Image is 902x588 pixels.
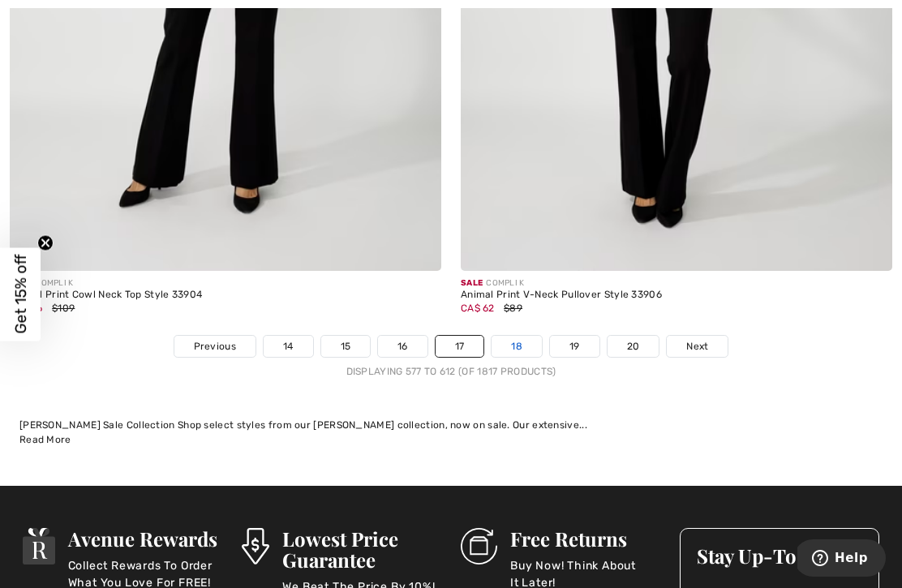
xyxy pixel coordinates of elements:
[797,539,886,580] iframe: Opens a widget where you can find more information
[52,303,75,314] span: $109
[19,434,71,445] span: Read More
[37,234,54,251] button: Close teaser
[174,336,256,357] a: Previous
[436,336,484,357] a: 17
[242,528,269,564] img: Lowest Price Guarantee
[264,336,313,357] a: 14
[492,336,542,357] a: 18
[461,528,497,564] img: Free Returns
[461,278,483,288] span: Sale
[10,303,43,314] span: CA$ 76
[282,528,441,570] h3: Lowest Price Guarantee
[321,336,371,357] a: 15
[23,528,55,564] img: Avenue Rewards
[504,303,522,314] span: $89
[550,336,599,357] a: 19
[10,277,441,290] div: COMPLI K
[461,303,495,314] span: CA$ 62
[667,336,728,357] a: Next
[461,277,892,290] div: COMPLI K
[19,418,883,432] div: [PERSON_NAME] Sale Collection Shop select styles from our [PERSON_NAME] collection, now on sale. ...
[11,255,30,334] span: Get 15% off
[10,290,441,301] div: Animal Print Cowl Neck Top Style 33904
[697,545,862,566] h3: Stay Up-To-Date
[608,336,659,357] a: 20
[510,528,660,549] h3: Free Returns
[68,528,222,549] h3: Avenue Rewards
[194,339,236,354] span: Previous
[686,339,708,354] span: Next
[461,290,892,301] div: Animal Print V-Neck Pullover Style 33906
[378,336,427,357] a: 16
